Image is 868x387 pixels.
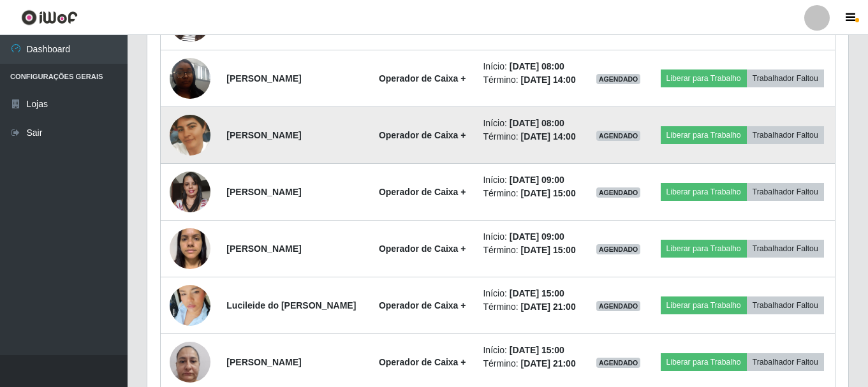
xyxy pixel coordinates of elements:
time: [DATE] 15:00 [521,188,576,198]
span: AGENDADO [596,131,641,141]
time: [DATE] 21:00 [521,358,576,369]
time: [DATE] 15:00 [510,288,564,298]
time: [DATE] 09:00 [510,175,564,185]
li: Término: [483,244,580,257]
span: AGENDADO [596,74,641,84]
button: Trabalhador Faltou [747,126,824,144]
button: Liberar para Trabalho [661,126,747,144]
li: Término: [483,73,580,87]
button: Trabalhador Faltou [747,296,824,314]
time: [DATE] 14:00 [521,131,576,142]
strong: Operador de Caixa + [379,357,466,367]
button: Trabalhador Faltou [747,183,824,201]
li: Início: [483,117,580,130]
strong: Operador de Caixa + [379,130,466,140]
button: Liberar para Trabalho [661,296,747,314]
time: [DATE] 08:00 [510,61,564,71]
li: Início: [483,230,580,244]
strong: Operador de Caixa + [379,244,466,254]
li: Término: [483,300,580,314]
img: CoreUI Logo [21,10,78,26]
time: [DATE] 08:00 [510,118,564,128]
li: Início: [483,344,580,357]
strong: [PERSON_NAME] [226,187,301,197]
img: 1737504855760.jpeg [170,221,210,275]
strong: Operador de Caixa + [379,300,466,310]
strong: [PERSON_NAME] [226,73,301,84]
button: Liberar para Trabalho [661,69,747,87]
span: AGENDADO [596,187,641,198]
img: 1737588707285.jpeg [170,99,210,172]
span: AGENDADO [596,244,641,254]
li: Início: [483,60,580,73]
time: [DATE] 21:00 [521,302,576,312]
img: 1737128068096.jpeg [170,164,210,219]
button: Trabalhador Faltou [747,353,824,371]
span: AGENDADO [596,301,641,311]
strong: Operador de Caixa + [379,187,466,197]
img: 1702981001792.jpeg [170,51,210,105]
li: Término: [483,130,580,143]
time: [DATE] 15:00 [510,345,564,355]
button: Trabalhador Faltou [747,69,824,87]
img: 1691066928968.jpeg [170,269,210,342]
li: Término: [483,357,580,370]
li: Início: [483,173,580,187]
time: [DATE] 09:00 [510,231,564,242]
strong: [PERSON_NAME] [226,244,301,254]
strong: Lucileide do [PERSON_NAME] [226,300,356,310]
span: AGENDADO [596,358,641,368]
time: [DATE] 14:00 [521,75,576,85]
strong: [PERSON_NAME] [226,357,301,367]
li: Início: [483,287,580,300]
button: Liberar para Trabalho [661,240,747,258]
button: Liberar para Trabalho [661,353,747,371]
strong: [PERSON_NAME] [226,130,301,140]
time: [DATE] 15:00 [521,245,576,255]
button: Trabalhador Faltou [747,240,824,258]
li: Término: [483,187,580,200]
strong: Operador de Caixa + [379,73,466,84]
button: Liberar para Trabalho [661,183,747,201]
